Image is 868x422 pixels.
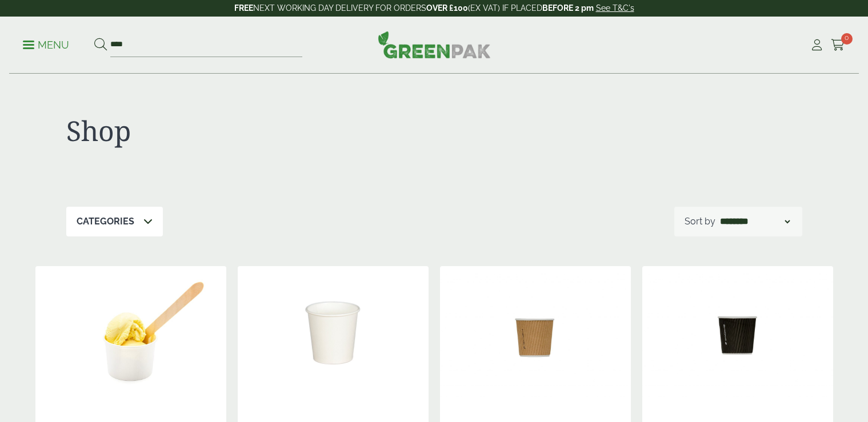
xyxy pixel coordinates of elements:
[234,3,253,13] strong: FREE
[426,3,468,13] strong: OVER £100
[831,37,845,54] a: 0
[77,215,134,228] p: Categories
[841,33,853,45] span: 0
[23,38,69,50] a: Menu
[542,3,594,13] strong: BEFORE 2 pm
[718,215,792,228] select: Shop order
[831,39,845,51] i: Cart
[642,266,833,409] img: 4oz Black Ripple Cup-0
[596,3,634,13] a: See T&C's
[685,215,715,228] p: Sort by
[440,266,631,409] img: 4oz Kraft Ripple Cup-0
[238,266,429,409] img: 4oz Single Wall White Paper Cup-0
[378,31,491,58] img: GreenPak Supplies
[35,266,226,409] img: 4oz 1 Scoop Ice Cream Container with Ice Cream
[23,38,69,52] p: Menu
[66,114,434,147] h1: Shop
[810,39,824,51] i: My Account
